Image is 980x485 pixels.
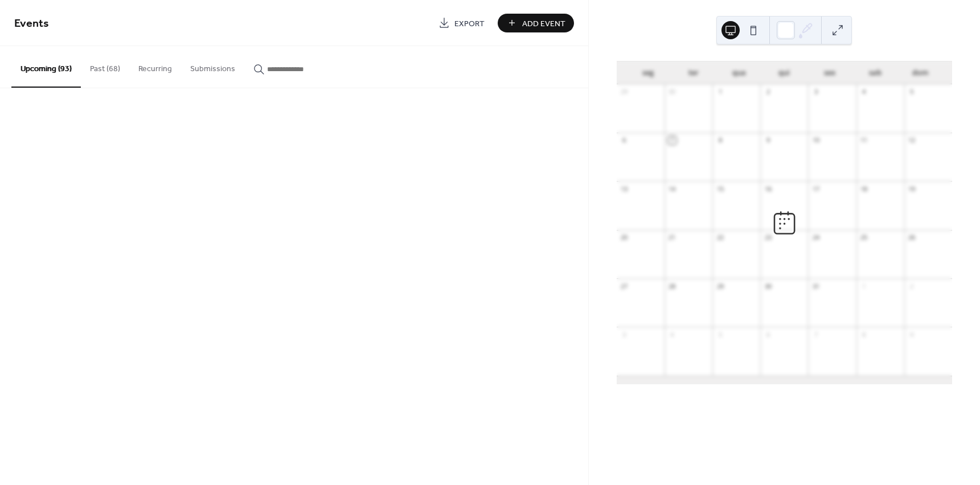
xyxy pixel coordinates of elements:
div: 29 [716,282,724,290]
div: 1 [860,282,868,290]
div: 26 [908,233,916,242]
button: Submissions [181,46,244,87]
div: 11 [860,136,868,145]
div: 17 [811,184,820,193]
div: 21 [668,233,676,242]
div: 6 [620,136,629,145]
span: Export [454,18,485,30]
div: 30 [764,282,772,290]
div: 9 [764,136,772,145]
div: dom [897,61,943,84]
div: 1 [716,88,724,96]
div: 31 [811,282,820,290]
div: 7 [811,330,820,339]
button: Past (68) [81,46,129,87]
div: ter [671,61,716,84]
div: 4 [668,330,676,339]
div: 10 [811,136,820,145]
span: Add Event [522,18,565,30]
div: 28 [668,282,676,290]
div: 8 [716,136,724,145]
div: 3 [811,88,820,96]
div: 2 [908,282,916,290]
div: 30 [668,88,676,96]
div: 29 [620,88,629,96]
div: 3 [620,330,629,339]
div: 12 [908,136,916,145]
div: 20 [620,233,629,242]
div: 8 [860,330,868,339]
button: Upcoming (93) [11,46,81,88]
div: qui [761,61,807,84]
div: 4 [860,88,868,96]
div: 18 [860,184,868,193]
div: 15 [716,184,724,193]
a: Export [430,14,493,32]
div: 7 [668,136,676,145]
div: 2 [764,88,772,96]
button: Add Event [498,14,574,32]
div: 24 [811,233,820,242]
div: 16 [764,184,772,193]
div: 23 [764,233,772,242]
div: qua [716,61,762,84]
div: 13 [620,184,629,193]
div: sab [852,61,898,84]
div: 6 [764,330,772,339]
div: 5 [908,88,916,96]
div: 5 [716,330,724,339]
div: 9 [908,330,916,339]
div: 14 [668,184,676,193]
div: 22 [716,233,724,242]
div: seg [626,61,671,84]
div: 25 [860,233,868,242]
div: 27 [620,282,629,290]
div: 19 [908,184,916,193]
div: sex [807,61,852,84]
span: Events [14,13,49,35]
button: Recurring [129,46,181,87]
